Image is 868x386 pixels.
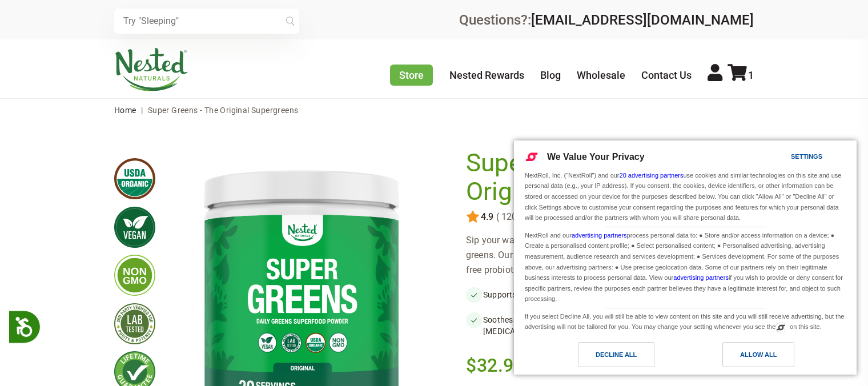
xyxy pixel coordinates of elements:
img: thirdpartytested [114,303,155,344]
div: NextRoll and our process personal data to: ● Store and/or access information on a device; ● Creat... [523,227,848,305]
span: We Value Your Privacy [547,152,645,162]
span: ( 120 reviews ) [493,212,555,222]
h1: Super Greens - The Original Supergreens [466,149,748,206]
span: Super Greens - The Original Supergreens [148,106,299,115]
img: Nested Naturals [114,48,188,91]
a: [EMAIL_ADDRESS][DOMAIN_NAME] [531,12,754,28]
a: Wholesale [577,69,625,81]
div: Questions?: [459,13,754,27]
div: Sip your way to a healthier gut and improved nutrition with super greens. Our one-scoop superfood... [466,233,754,278]
div: Decline All [596,348,637,361]
li: Soothes Digestion and Eases [MEDICAL_DATA] [466,312,610,339]
span: $32.95 [466,353,525,378]
div: If you select Decline All, you will still be able to view content on this site and you will still... [523,308,848,333]
div: Settings [791,150,822,163]
a: Allow All [685,342,850,373]
img: usdaorganic [114,158,155,199]
div: Allow All [740,348,777,361]
span: 4.9 [480,212,493,222]
img: vegan [114,207,155,248]
input: Try "Sleeping" [114,9,299,34]
a: Contact Us [641,69,692,81]
a: advertising partners [572,232,627,239]
img: gmofree [114,255,155,296]
a: Nested Rewards [449,69,524,81]
a: 20 advertising partners [620,172,684,179]
div: NextRoll, Inc. ("NextRoll") and our use cookies and similar technologies on this site and use per... [523,169,848,224]
a: Blog [540,69,561,81]
a: advertising partners [673,274,729,281]
a: Decline All [521,342,685,373]
img: star.svg [466,210,480,224]
a: 1 [728,69,754,81]
a: Home [114,106,136,115]
span: | [138,106,146,115]
li: Supports Gut Health [466,287,610,303]
span: 1 [748,69,754,81]
nav: breadcrumbs [114,99,754,122]
a: Settings [771,147,798,168]
a: Store [390,65,433,86]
